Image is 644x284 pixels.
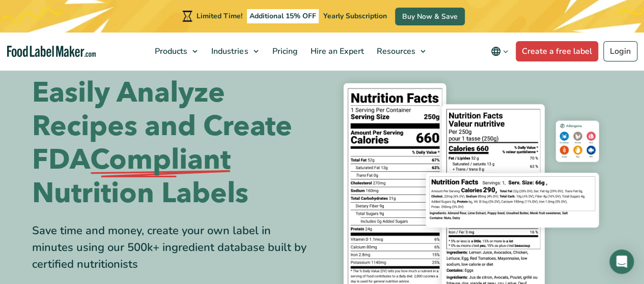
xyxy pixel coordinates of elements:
[7,46,96,57] a: Food Label Maker homepage
[307,46,365,57] span: Hire an Expert
[269,46,298,57] span: Pricing
[516,41,598,61] a: Create a free label
[152,46,188,57] span: Products
[370,33,430,70] a: Resources
[90,143,231,177] span: Compliant
[197,11,242,21] span: Limited Time!
[32,223,315,273] div: Save time and money, create your own label in minutes using our 500k+ ingredient database built b...
[247,9,319,23] span: Additional 15% OFF
[609,249,634,274] div: Open Intercom Messenger
[205,33,263,70] a: Industries
[149,33,203,70] a: Products
[304,33,368,70] a: Hire an Expert
[208,46,249,57] span: Industries
[32,76,315,210] h1: Easily Analyze Recipes and Create FDA Nutrition Labels
[266,33,301,70] a: Pricing
[603,41,637,61] a: Login
[484,41,516,61] button: Change language
[373,46,416,57] span: Resources
[323,11,387,21] span: Yearly Subscription
[395,8,465,25] a: Buy Now & Save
